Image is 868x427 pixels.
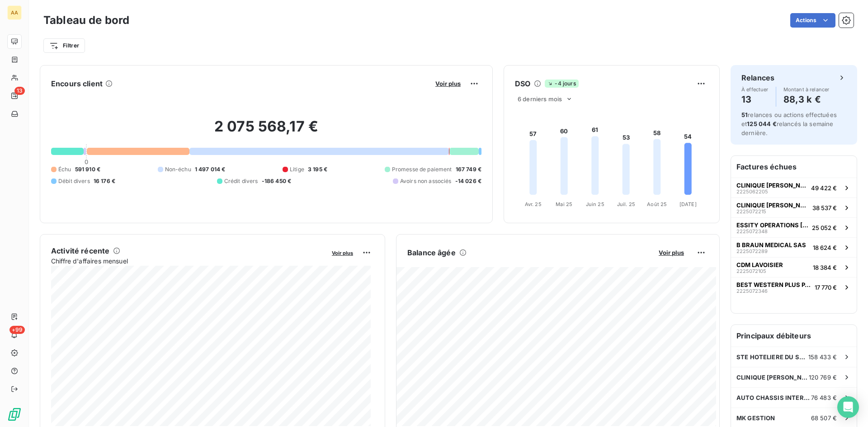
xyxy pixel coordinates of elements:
span: 6 derniers mois [518,95,562,103]
h6: Activité récente [51,245,109,256]
h3: Tableau de bord [43,12,129,28]
span: Débit divers [58,177,90,185]
span: Avoirs non associés [400,177,452,185]
span: 38 537 € [812,204,837,211]
h2: 2 075 568,17 € [51,117,481,145]
h6: Balance âgée [407,247,456,258]
span: 2225072105 [736,268,766,274]
span: 18 384 € [813,264,837,271]
span: À effectuer [741,87,769,92]
span: CDM LAVOISIER [736,261,783,268]
span: 51 [741,111,748,118]
span: 2225062205 [736,189,768,194]
span: 18 624 € [813,244,837,251]
span: STE HOTELIERE DU SH61QG [736,353,808,361]
tspan: Juin 25 [586,201,604,207]
button: Voir plus [656,249,687,257]
button: Filtrer [43,38,85,53]
span: Échu [58,165,71,174]
span: BEST WESTERN PLUS PARIS SACLAY [736,281,811,288]
span: Non-échu [165,165,191,174]
span: 68 507 € [811,414,837,422]
tspan: Août 25 [647,201,667,207]
span: 2225072348 [736,229,768,234]
img: Logo LeanPay [7,407,22,422]
h4: 13 [741,92,769,107]
span: 120 769 € [809,374,837,381]
span: 25 052 € [812,224,837,231]
span: CLINIQUE [PERSON_NAME] 2 [736,374,809,381]
h6: Relances [741,72,774,83]
h6: DSO [515,78,530,89]
span: 167 749 € [456,165,481,174]
button: CLINIQUE [PERSON_NAME] 2222507221538 537 € [731,197,857,217]
span: 49 422 € [811,184,837,192]
span: 76 483 € [811,394,837,401]
span: relances ou actions effectuées et relancés la semaine dernière. [741,111,837,136]
span: Chiffre d'affaires mensuel [51,256,325,266]
h6: Principaux débiteurs [731,325,857,347]
button: Actions [790,13,835,28]
h6: Factures échues [731,156,857,178]
span: 0 [85,158,88,165]
span: Voir plus [435,80,461,87]
span: Voir plus [332,250,353,256]
span: 17 770 € [815,284,837,291]
span: -14 026 € [455,177,481,185]
span: 2225072289 [736,249,768,254]
button: Voir plus [329,249,356,257]
span: Promesse de paiement [392,165,452,174]
span: -186 450 € [262,177,292,185]
span: 1 497 014 € [195,165,226,174]
span: 3 195 € [308,165,327,174]
span: AUTO CHASSIS INTERNATIONAL [736,394,811,401]
span: Voir plus [659,249,684,256]
span: 2225072346 [736,288,768,294]
tspan: Mai 25 [556,201,572,207]
span: -4 jours [545,80,578,88]
span: 2225072215 [736,209,766,214]
button: CDM LAVOISIER222507210518 384 € [731,257,857,277]
button: B BRAUN MEDICAL SAS222507228918 624 € [731,237,857,257]
h6: Encours client [51,78,103,89]
tspan: Avr. 25 [525,201,542,207]
span: 125 044 € [747,120,776,127]
button: CLINIQUE [PERSON_NAME] 2222506220549 422 € [731,178,857,197]
tspan: Juil. 25 [617,201,635,207]
div: Open Intercom Messenger [837,396,859,418]
button: ESSITY OPERATIONS [GEOGRAPHIC_DATA]222507234825 052 € [731,217,857,237]
span: 158 433 € [808,353,837,361]
span: B BRAUN MEDICAL SAS [736,241,806,249]
span: ESSITY OPERATIONS [GEOGRAPHIC_DATA] [736,221,808,229]
span: MK GESTION [736,414,775,422]
span: CLINIQUE [PERSON_NAME] 2 [736,202,809,209]
tspan: [DATE] [679,201,697,207]
button: Voir plus [433,80,463,88]
span: 13 [14,87,25,95]
button: BEST WESTERN PLUS PARIS SACLAY222507234617 770 € [731,277,857,297]
span: +99 [9,326,25,334]
span: 591 910 € [75,165,100,174]
span: Crédit divers [224,177,258,185]
span: Litige [290,165,304,174]
h4: 88,3 k € [783,92,830,107]
span: Montant à relancer [783,87,830,92]
div: AA [7,5,22,20]
span: 16 176 € [94,177,115,185]
span: CLINIQUE [PERSON_NAME] 2 [736,182,807,189]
